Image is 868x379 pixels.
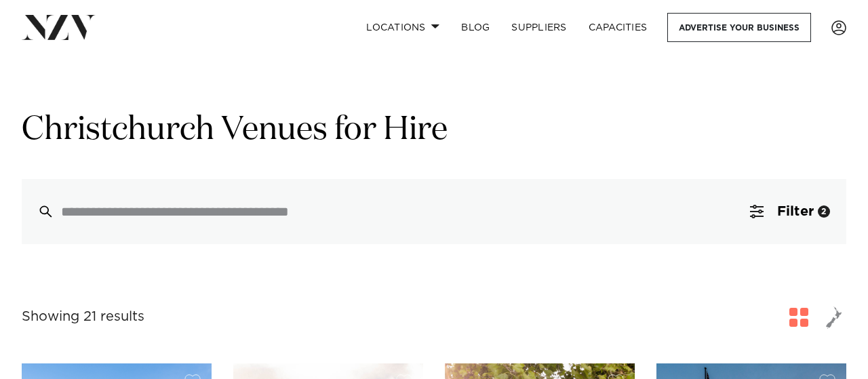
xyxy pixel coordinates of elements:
[22,109,846,152] h1: Christchurch Venues for Hire
[22,15,96,39] img: nzv-logo.png
[777,205,814,218] span: Filter
[734,179,846,244] button: Filter2
[355,13,450,42] a: Locations
[667,13,811,42] a: Advertise your business
[500,13,577,42] a: SUPPLIERS
[818,205,830,218] div: 2
[22,306,144,327] div: Showing 21 results
[450,13,500,42] a: BLOG
[578,13,658,42] a: Capacities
